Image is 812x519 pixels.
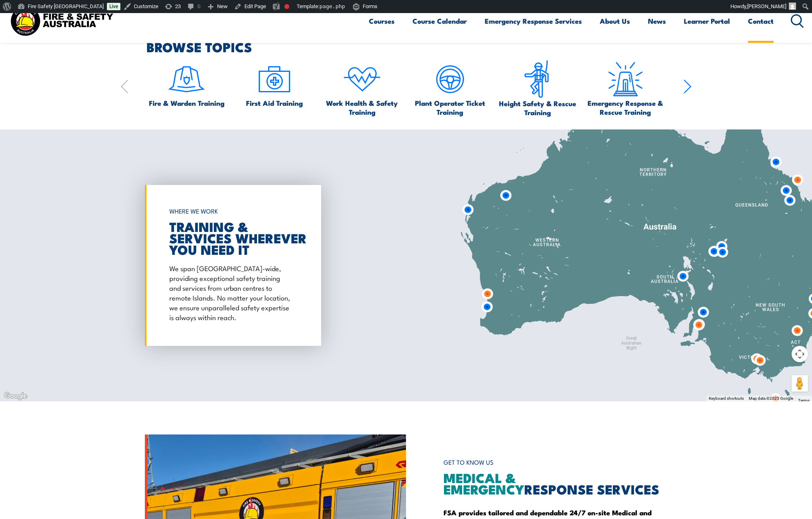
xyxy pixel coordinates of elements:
a: Contact [748,10,774,32]
img: Emergency Response Icon [606,60,645,98]
button: Drag Pegman onto the map to open Street View [792,375,808,392]
button: Keyboard shortcuts [709,396,744,401]
div: Needs improvement [284,4,289,9]
a: Height Safety & Rescue Training [498,60,578,117]
img: icon-1 [167,60,206,98]
span: Emergency Response & Rescue Training [586,98,666,116]
img: icon-6 [519,60,557,99]
h2: BROWSE TOPICS [146,41,692,52]
a: Learner Portal [684,10,730,32]
a: Emergency Response Services [485,10,582,32]
a: Work Health & Safety Training [322,60,402,116]
a: Course Calendar [413,10,467,32]
h2: TRAINING & SERVICES WHEREVER YOU NEED IT [169,221,293,255]
img: icon-5 [431,60,469,98]
a: About Us [600,10,630,32]
h2: RESPONSE SERVICES [444,472,667,494]
a: Plant Operator Ticket Training [410,60,490,116]
a: Terms (opens in new tab) [798,398,810,403]
h6: GET TO KNOW US [444,455,667,470]
span: Plant Operator Ticket Training [410,98,490,116]
a: Live [107,3,120,10]
span: [PERSON_NAME] [747,3,786,9]
span: Map data ©2025 Google [749,396,793,401]
span: Work Health & Safety Training [322,98,402,116]
span: page.php [319,3,345,9]
a: Courses [369,10,395,32]
img: Google [2,391,29,401]
span: Height Safety & Rescue Training [498,99,578,117]
a: News [648,10,666,32]
h6: WHERE WE WORK [169,204,293,218]
a: Open this area in Google Maps (opens a new window) [2,391,29,401]
a: Emergency Response & Rescue Training [586,60,666,116]
span: First Aid Training [246,98,303,107]
button: Map camera controls [792,346,808,362]
span: Fire & Warden Training [149,98,224,107]
img: icon-4 [343,60,381,98]
a: First Aid Training [246,60,303,107]
a: Fire & Warden Training [149,60,224,107]
p: We span [GEOGRAPHIC_DATA]-wide, providing exceptional safety training and services from urban cen... [169,263,293,322]
span: MEDICAL & EMERGENCY [444,467,524,499]
img: icon-2 [255,60,293,98]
